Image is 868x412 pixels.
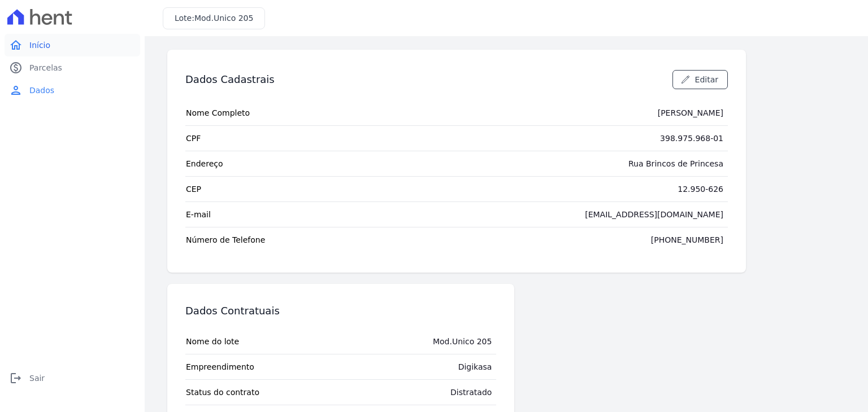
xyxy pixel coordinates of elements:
span: CPF [186,133,201,144]
div: [EMAIL_ADDRESS][DOMAIN_NAME] [585,209,723,220]
i: person [9,84,23,97]
span: Endereço [186,158,223,169]
a: paidParcelas [5,56,140,79]
a: logoutSair [5,367,140,389]
span: Status do contrato [186,387,259,398]
div: Rua Brincos de Princesa [628,158,723,169]
div: 12.950-626 [678,183,723,195]
span: Nome do lote [186,336,239,347]
span: Parcelas [29,62,62,73]
h3: Dados Contratuais [185,304,280,318]
h3: Lote: [175,12,253,24]
a: Editar [672,70,728,89]
span: Sair [29,372,45,384]
span: Início [29,40,50,51]
div: Distratado [450,387,492,398]
div: [PHONE_NUMBER] [651,234,723,246]
span: Editar [695,74,718,85]
div: [PERSON_NAME] [658,107,723,119]
div: Mod.Unico 205 [433,336,492,347]
i: logout [9,371,23,385]
a: personDados [5,79,140,102]
span: Dados [29,85,54,96]
span: Mod.Unico 205 [194,14,253,23]
div: 398.975.968-01 [660,133,723,144]
span: Nome Completo [186,107,250,119]
span: Número de Telefone [186,234,265,246]
div: Digikasa [458,361,492,372]
h3: Dados Cadastrais [185,73,275,86]
i: home [9,38,23,52]
span: E-mail [186,209,211,220]
i: paid [9,61,23,74]
a: homeInício [5,34,140,56]
span: Empreendimento [186,361,254,372]
span: CEP [186,183,201,195]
